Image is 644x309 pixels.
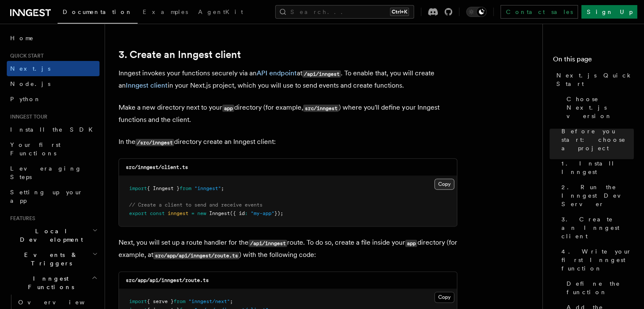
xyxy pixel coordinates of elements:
[558,179,634,212] a: 2. Run the Inngest Dev Server
[434,292,454,303] button: Copy
[180,185,191,191] span: from
[221,185,224,191] span: ;
[126,164,188,170] code: src/inngest/client.ts
[581,5,637,19] a: Sign Up
[209,210,230,216] span: Inngest
[168,210,188,216] span: inngest
[10,126,98,133] span: Install the SDK
[7,137,100,161] a: Your first Functions
[10,96,41,102] span: Python
[7,161,100,185] a: Leveraging Steps
[7,122,100,137] a: Install the SDK
[147,185,180,191] span: { Inngest }
[222,105,234,112] code: app
[500,5,578,19] a: Contact sales
[390,8,409,16] kbd: Ctrl+K
[7,271,100,295] button: Inngest Functions
[274,210,283,216] span: });
[10,65,50,72] span: Next.js
[558,124,634,156] a: Before you start: choose a project
[561,159,634,176] span: 1. Install Inngest
[561,215,634,240] span: 3. Create an Inngest client
[251,210,274,216] span: "my-app"
[563,276,634,300] a: Define the function
[7,52,44,59] span: Quick start
[119,237,457,261] p: Next, you will set up a route handler for the route. To do so, create a file inside your director...
[119,102,457,126] p: Make a new directory next to your directory (for example, ) where you'll define your Inngest func...
[7,61,100,76] a: Next.js
[553,68,634,91] a: Next.js Quick Start
[7,247,100,271] button: Events & Triggers
[18,299,105,306] span: Overview
[230,210,245,216] span: ({ id
[249,240,287,247] code: /api/inngest
[129,210,147,216] span: export
[434,179,454,190] button: Copy
[7,215,35,222] span: Features
[556,71,634,88] span: Next.js Quick Start
[466,7,486,17] button: Toggle dark mode
[119,49,241,61] a: 3. Create an Inngest client
[197,210,206,216] span: new
[7,91,100,107] a: Python
[7,113,47,120] span: Inngest tour
[191,210,194,216] span: =
[129,185,147,191] span: import
[561,127,634,152] span: Before you start: choose a project
[561,183,634,208] span: 2. Run the Inngest Dev Server
[10,165,82,180] span: Leveraging Steps
[10,80,50,87] span: Node.js
[563,91,634,124] a: Choose Next.js version
[275,5,414,19] button: Search...Ctrl+K
[303,105,339,112] code: src/inngest
[135,139,174,146] code: /src/inngest
[126,277,209,283] code: src/app/api/inngest/route.ts
[194,185,221,191] span: "inngest"
[561,247,634,273] span: 4. Write your first Inngest function
[63,8,133,15] span: Documentation
[245,210,248,216] span: :
[153,252,239,259] code: src/app/api/inngest/route.ts
[147,298,174,304] span: { serve }
[198,8,243,15] span: AgentKit
[7,185,100,208] a: Setting up your app
[7,251,92,268] span: Events & Triggers
[143,8,188,15] span: Examples
[188,298,230,304] span: "inngest/next"
[10,141,61,157] span: Your first Functions
[7,223,100,247] button: Local Development
[7,227,92,244] span: Local Development
[193,3,248,23] a: AgentKit
[119,67,457,91] p: Inngest invokes your functions securely via an at . To enable that, you will create an in your Ne...
[58,3,138,24] a: Documentation
[558,156,634,179] a: 1. Install Inngest
[119,136,457,148] p: In the directory create an Inngest client:
[10,34,34,42] span: Home
[7,76,100,91] a: Node.js
[405,240,417,247] code: app
[138,3,193,23] a: Examples
[10,189,83,204] span: Setting up your app
[302,70,341,77] code: /api/inngest
[126,81,168,89] a: Inngest client
[558,244,634,276] a: 4. Write your first Inngest function
[174,298,185,304] span: from
[7,30,100,46] a: Home
[129,202,263,208] span: // Create a client to send and receive events
[553,54,634,68] h4: On this page
[257,69,297,77] a: API endpoint
[7,274,91,291] span: Inngest Functions
[567,279,634,296] span: Define the function
[567,95,634,120] span: Choose Next.js version
[230,298,233,304] span: ;
[558,212,634,244] a: 3. Create an Inngest client
[150,210,165,216] span: const
[129,298,147,304] span: import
